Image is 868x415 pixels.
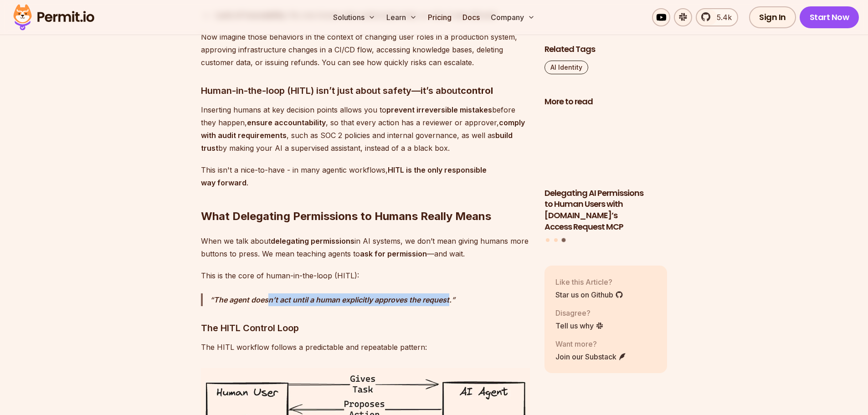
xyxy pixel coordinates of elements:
[800,6,859,28] a: Start Now
[201,131,513,153] strong: build trust
[386,105,492,114] strong: prevent irreversible mistakes
[461,85,493,96] strong: control
[555,320,604,331] a: Tell us why
[201,164,530,189] p: This isn't a nice-to-have - in many agentic workflows, .
[9,2,98,33] img: Permit logo
[487,8,539,26] button: Company
[544,187,668,232] h3: Delegating AI Permissions to Human Users with [DOMAIN_NAME]’s Access Request MCP
[555,338,627,349] p: Want more?
[201,31,530,69] p: Now imagine those behaviors in the context of changing user roles in a production system, approvi...
[247,118,326,127] strong: ensure accountability
[555,351,627,362] a: Join our Substack
[544,44,668,55] h2: Related Tags
[555,276,623,287] p: Like this Article?
[214,295,452,304] strong: The agent doesn’t act until a human explicitly approves the request.
[329,8,379,26] button: Solutions
[424,8,455,26] a: Pricing
[544,113,668,244] div: Posts
[201,165,487,187] strong: HITL is the only responsible way forward
[711,12,732,23] span: 5.4k
[201,83,530,98] h3: Human-in-the-loop (HITL) isn’t just about safety—it’s about
[201,341,530,354] p: The HITL workflow follows a predictable and repeatable pattern:
[554,238,558,242] button: Go to slide 2
[555,307,604,318] p: Disagree?
[360,249,427,258] strong: ask for permission
[544,113,668,182] img: Delegating AI Permissions to Human Users with Permit.io’s Access Request MCP
[749,6,796,28] a: Sign In
[201,103,530,154] p: Inserting humans at key decision points allows you to before they happen, , so that every action ...
[544,96,668,108] h2: More to read
[271,236,354,246] strong: delegating permissions
[555,289,623,300] a: Star us on Github
[201,173,530,224] h2: What Delegating Permissions to Humans Really Means
[201,118,525,140] strong: comply with audit requirements
[562,238,566,242] button: Go to slide 3
[201,321,530,335] h3: The HITL Control Loop
[201,235,530,260] p: When we talk about in AI systems, we don’t mean giving humans more buttons to press. We mean teac...
[383,8,421,26] button: Learn
[459,8,483,26] a: Docs
[696,8,738,26] a: 5.4k
[544,113,668,233] li: 3 of 3
[546,238,550,242] button: Go to slide 1
[544,61,588,74] a: AI Identity
[201,269,530,282] p: This is the core of human-in-the-loop (HITL):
